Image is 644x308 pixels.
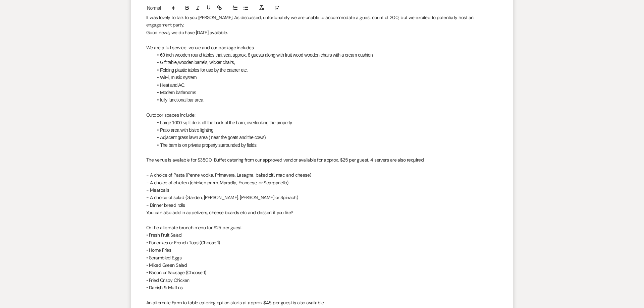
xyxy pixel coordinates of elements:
[146,225,243,231] span: Or the alternate brunch menu for $25 per guest:
[146,112,195,118] span: Outdoor spaces include:
[146,247,171,253] span: • Home Fries
[146,262,187,268] span: • Mixed Green Salad
[146,209,293,215] span: You can also add in appetizers, cheese boards etc and dessert if you like?
[146,240,220,246] span: • Pancakes or French Toast(Choose 1)
[160,60,235,65] span: Gift table, wooden barrels, wicker chairs,
[146,29,498,36] p: Good news, we do have [DATE] available.
[146,232,181,238] span: • Fresh Fruit Salad
[160,97,203,103] span: fully functional bar area
[146,187,169,193] span: - Meatballs
[160,90,196,95] span: Modern bathrooms
[146,255,181,261] span: • Scrambled Eggs
[160,142,258,148] span: The barn is on private property surrounded by fields.
[160,82,185,88] span: Heat and AC.
[160,127,213,133] span: Patio area with bistro lighting
[146,269,206,275] span: • Bacon or Sausage (Choose 1)
[146,14,498,29] p: It was lovely to talk to you [PERSON_NAME]. As discussed, unfortunately we are unable to accommod...
[146,45,255,51] span: We are a full service venue and our package includes:
[146,180,288,186] span: - A choice of chicken (chicken parm, Marsella, Francese, or Scarpariello)
[146,172,311,178] span: - A choice of Pasta (Penne vodka, Primavera, Lasagna, baked ziti, mac and cheese)
[160,52,373,58] span: 60 inch wooden round tables that seat approx. 8 guests along with fruit wood wooden chairs with a...
[146,277,190,283] span: • Fried Crispy Chicken
[146,300,324,306] span: An alternate Farm to table catering option starts at approx $45 per guest is also available.
[160,120,292,125] span: Large 1000 sq ft deck off the back of the barn, overlooking the property
[160,67,248,73] span: Folding plastic tables for use by the caterer etc.
[160,135,266,140] span: Adjacent grass lawn area ( near the goats and the cows)
[146,194,298,200] span: - A choice of salad (Garden, [PERSON_NAME], [PERSON_NAME] or Spinach)
[146,157,424,163] span: The venue is available for $3500 Buffet catering from our approved vendor available for approx. $...
[160,75,197,80] span: WiFi, music system
[146,202,185,208] span: - Dinner bread rolls
[146,285,183,291] span: • Danish & Muffins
